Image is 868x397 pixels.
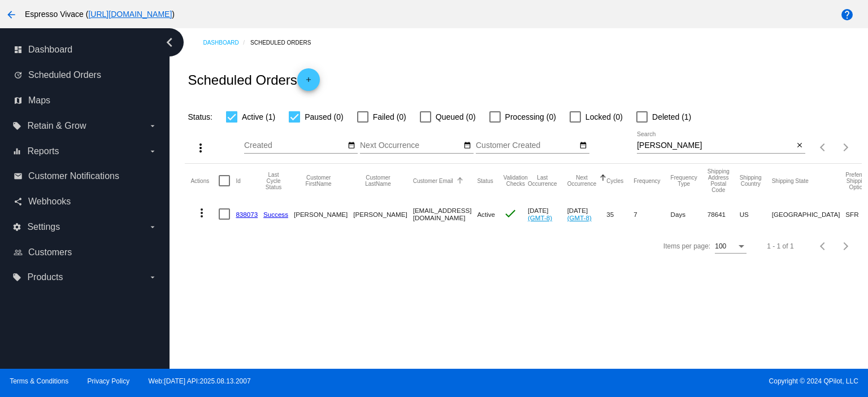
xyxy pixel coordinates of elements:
[148,147,157,156] i: arrow_drop_down
[14,45,23,54] i: dashboard
[188,112,212,121] span: Status:
[194,141,207,155] mat-icon: more_vert
[27,146,59,156] span: Reports
[244,141,346,150] input: Created
[14,71,23,80] i: update
[195,206,209,220] mat-icon: more_vert
[88,377,130,385] a: Privacy Policy
[740,198,772,230] mat-cell: US
[12,147,21,156] i: equalizer
[444,377,858,385] span: Copyright © 2024 QPilot, LLC
[27,272,63,282] span: Products
[148,273,157,282] i: arrow_drop_down
[160,33,179,51] i: chevron_left
[772,177,809,184] button: Change sorting for ShippingState
[835,235,857,258] button: Next page
[715,243,747,251] mat-select: Items per page:
[27,121,86,131] span: Retain & Grow
[567,198,607,230] mat-cell: [DATE]
[148,223,157,232] i: arrow_drop_down
[504,207,517,220] mat-icon: check
[14,91,157,110] a: map Maps
[263,211,288,218] a: Success
[14,193,157,211] a: share Webhooks
[812,136,835,159] button: Previous page
[708,168,730,193] button: Change sorting for ShippingPostcode
[767,242,793,250] div: 1 - 1 of 1
[585,110,623,124] span: Locked (0)
[463,141,471,150] mat-icon: date_range
[413,198,478,230] mat-cell: [EMAIL_ADDRESS][DOMAIN_NAME]
[633,198,670,230] mat-cell: 7
[715,242,726,250] span: 100
[671,174,697,187] button: Change sorting for FrequencyType
[633,177,660,184] button: Change sorting for Frequency
[148,121,157,130] i: arrow_drop_down
[28,197,71,207] span: Webhooks
[203,34,250,51] a: Dashboard
[567,174,597,187] button: Change sorting for NextOccurrenceUtc
[606,177,623,184] button: Change sorting for Cycles
[528,198,567,230] mat-cell: [DATE]
[740,174,762,187] button: Change sorting for ShippingCountry
[14,96,23,105] i: map
[652,110,691,124] span: Deleted (1)
[12,121,21,130] i: local_offer
[25,10,175,19] span: Espresso Vivace ( )
[14,167,157,185] a: email Customer Notifications
[236,211,258,218] a: 838073
[14,172,23,181] i: email
[302,76,315,89] mat-icon: add
[14,41,157,59] a: dashboard Dashboard
[188,68,319,91] h2: Scheduled Orders
[477,177,493,184] button: Change sorting for Status
[294,198,353,230] mat-cell: [PERSON_NAME]
[12,273,21,282] i: local_offer
[263,172,284,190] button: Change sorting for LastProcessingCycleId
[708,198,740,230] mat-cell: 78641
[348,141,355,150] mat-icon: date_range
[353,174,402,187] button: Change sorting for CustomerLastName
[579,141,587,150] mat-icon: date_range
[28,171,119,181] span: Customer Notifications
[360,141,462,150] input: Next Occurrence
[637,141,793,150] input: Search
[504,164,528,198] mat-header-cell: Validation Checks
[663,242,710,250] div: Items per page:
[567,214,592,221] a: (GMT-8)
[28,247,72,258] span: Customers
[436,110,476,124] span: Queued (0)
[373,110,406,124] span: Failed (0)
[190,164,219,198] mat-header-cell: Actions
[28,95,50,106] span: Maps
[812,235,835,258] button: Previous page
[835,136,857,159] button: Next page
[12,223,21,232] i: settings
[606,198,633,230] mat-cell: 35
[528,214,552,221] a: (GMT-8)
[671,198,708,230] mat-cell: Days
[250,34,321,51] a: Scheduled Orders
[305,110,343,124] span: Paused (0)
[14,197,23,206] i: share
[793,140,805,152] button: Clear
[14,66,157,84] a: update Scheduled Orders
[796,141,804,150] mat-icon: close
[10,377,68,385] a: Terms & Conditions
[27,222,60,232] span: Settings
[5,8,18,21] mat-icon: arrow_back
[772,198,846,230] mat-cell: [GEOGRAPHIC_DATA]
[413,177,453,184] button: Change sorting for CustomerEmail
[477,211,495,218] span: Active
[353,198,413,230] mat-cell: [PERSON_NAME]
[242,110,275,124] span: Active (1)
[28,70,101,80] span: Scheduled Orders
[505,110,556,124] span: Processing (0)
[236,177,240,184] button: Change sorting for Id
[476,141,578,150] input: Customer Created
[840,8,854,21] mat-icon: help
[528,174,557,187] button: Change sorting for LastOccurrenceUtc
[294,174,343,187] button: Change sorting for CustomerFirstName
[14,243,157,261] a: people_outline Customers
[88,10,172,19] a: [URL][DOMAIN_NAME]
